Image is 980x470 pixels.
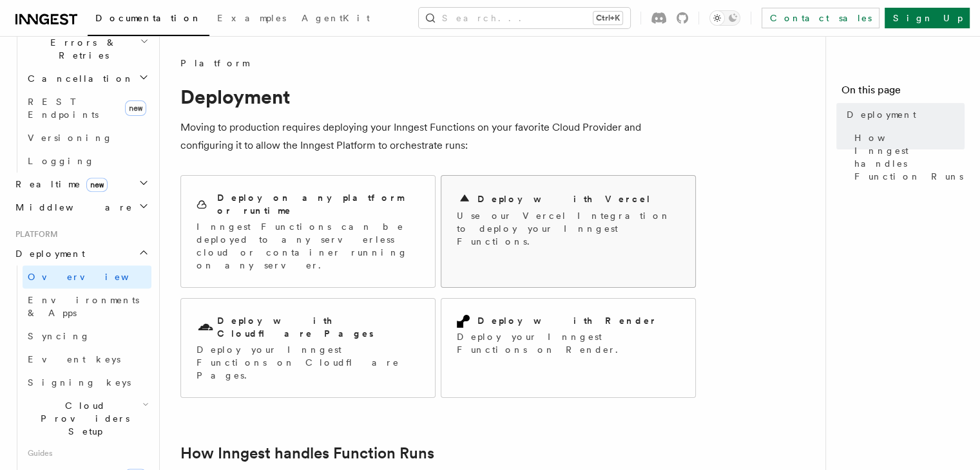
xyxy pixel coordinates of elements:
[10,178,108,191] span: Realtime
[593,12,622,24] kbd: Ctrl+K
[23,36,140,62] span: Errors & Retries
[125,100,146,116] span: new
[209,4,294,35] a: Examples
[23,371,151,394] a: Signing keys
[197,220,419,272] p: Inngest Functions can be deployed to any serverless cloud or container running on any server.
[28,295,139,318] span: Environments & Apps
[23,399,142,438] span: Cloud Providers Setup
[849,126,965,188] a: How Inngest handles Function Runs
[23,443,151,464] span: Guides
[10,242,151,265] button: Deployment
[23,394,151,443] button: Cloud Providers Setup
[95,13,202,23] span: Documentation
[841,82,965,103] h4: On this page
[180,175,436,288] a: Deploy on any platform or runtimeInngest Functions can be deployed to any serverless cloud or con...
[217,191,419,217] h2: Deploy on any platform or runtime
[28,331,90,341] span: Syncing
[180,57,249,70] span: Platform
[762,8,879,28] a: Contact sales
[23,90,151,126] a: REST Endpointsnew
[477,193,651,205] h2: Deploy with Vercel
[10,201,133,214] span: Middleware
[302,13,370,23] span: AgentKit
[217,314,419,340] h2: Deploy with Cloudflare Pages
[197,319,215,337] svg: Cloudflare
[28,272,160,282] span: Overview
[457,209,680,248] p: Use our Vercel Integration to deploy your Inngest Functions.
[28,377,131,388] span: Signing keys
[28,97,99,120] span: REST Endpoints
[441,175,696,288] a: Deploy with VercelUse our Vercel Integration to deploy your Inngest Functions.
[217,13,286,23] span: Examples
[23,149,151,173] a: Logging
[23,324,151,348] a: Syncing
[441,298,696,398] a: Deploy with RenderDeploy your Inngest Functions on Render.
[180,118,696,155] p: Moving to production requires deploying your Inngest Functions on your favorite Cloud Provider an...
[23,265,151,288] a: Overview
[294,4,378,35] a: AgentKit
[10,173,151,196] button: Realtimenew
[180,298,436,398] a: Deploy with Cloudflare PagesDeploy your Inngest Functions on Cloudflare Pages.
[23,67,151,90] button: Cancellation
[854,131,965,183] span: How Inngest handles Function Runs
[28,354,120,364] span: Event keys
[841,103,965,126] a: Deployment
[847,108,916,121] span: Deployment
[457,330,680,356] p: Deploy your Inngest Functions on Render.
[10,196,151,219] button: Middleware
[23,348,151,371] a: Event keys
[28,133,113,143] span: Versioning
[23,72,134,85] span: Cancellation
[28,156,95,166] span: Logging
[23,126,151,149] a: Versioning
[709,10,740,26] button: Toggle dark mode
[23,31,151,67] button: Errors & Retries
[23,288,151,324] a: Environments & Apps
[885,8,970,28] a: Sign Up
[86,178,108,192] span: new
[180,85,696,108] h1: Deployment
[180,444,434,462] a: How Inngest handles Function Runs
[10,229,58,240] span: Platform
[197,343,419,382] p: Deploy your Inngest Functions on Cloudflare Pages.
[10,247,85,260] span: Deployment
[88,4,209,36] a: Documentation
[477,314,657,327] h2: Deploy with Render
[419,8,630,28] button: Search...Ctrl+K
